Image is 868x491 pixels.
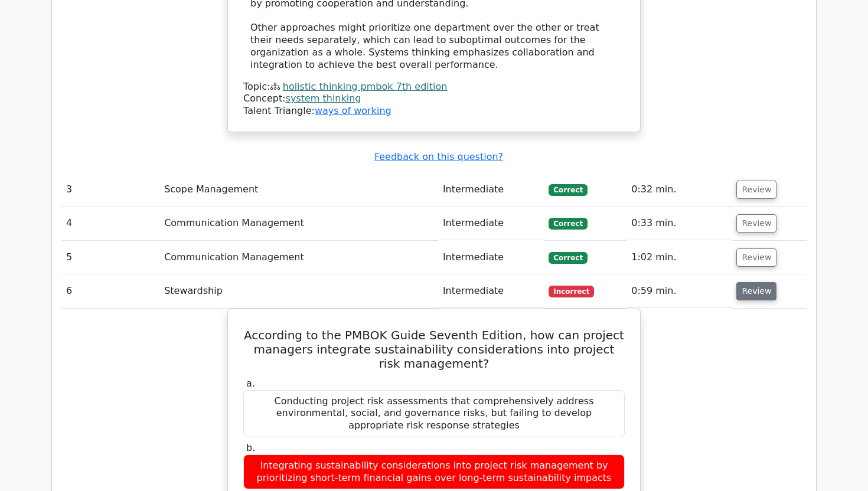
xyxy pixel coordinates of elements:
[626,207,732,240] td: 0:33 min.
[243,93,625,105] div: Concept:
[283,81,448,92] a: holistic thinking pmbok 7th edition
[736,282,776,300] button: Review
[438,241,544,274] td: Intermediate
[159,173,438,207] td: Scope Management
[242,328,626,371] h5: According to the PMBOK Guide Seventh Edition, how can project managers integrate sustainability c...
[549,184,587,196] span: Correct
[549,286,594,297] span: Incorrect
[159,207,438,240] td: Communication Management
[61,241,159,274] td: 5
[438,173,544,207] td: Intermediate
[246,378,255,389] span: a.
[61,274,159,308] td: 6
[626,241,732,274] td: 1:02 min.
[243,81,625,93] div: Topic:
[61,173,159,207] td: 3
[315,105,391,116] a: ways of working
[243,81,625,117] div: Talent Triangle:
[736,214,776,233] button: Review
[549,218,587,230] span: Correct
[438,207,544,240] td: Intermediate
[374,151,503,162] a: Feedback on this question?
[61,207,159,240] td: 4
[159,274,438,308] td: Stewardship
[243,454,625,490] div: Integrating sustainability considerations into project risk management by prioritizing short-term...
[549,252,587,264] span: Correct
[246,442,255,453] span: b.
[736,181,776,199] button: Review
[626,173,732,207] td: 0:32 min.
[438,274,544,308] td: Intermediate
[626,274,732,308] td: 0:59 min.
[286,93,361,104] a: system thinking
[243,390,625,437] div: Conducting project risk assessments that comprehensively address environmental, social, and gover...
[736,248,776,267] button: Review
[159,241,438,274] td: Communication Management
